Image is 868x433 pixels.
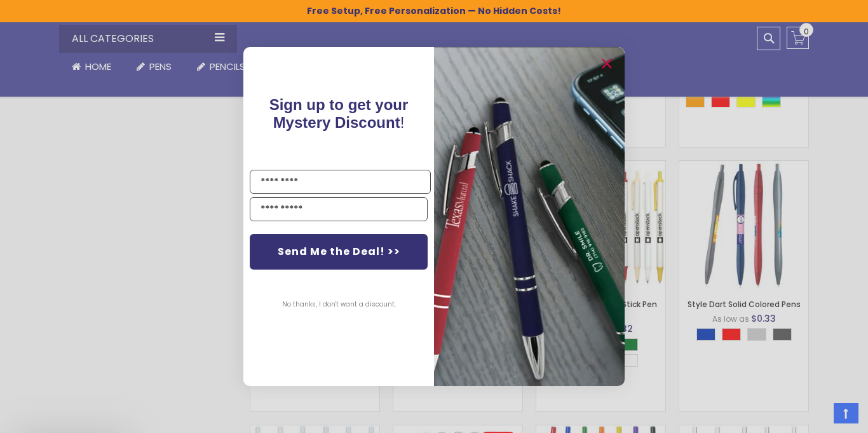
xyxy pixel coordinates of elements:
[434,47,625,386] img: pop-up-image
[250,234,428,270] button: Send Me the Deal! >>
[276,289,402,320] button: No thanks, I don't want a discount.
[269,96,409,131] span: !
[597,53,617,74] button: Close dialog
[269,96,409,131] span: Sign up to get your Mystery Discount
